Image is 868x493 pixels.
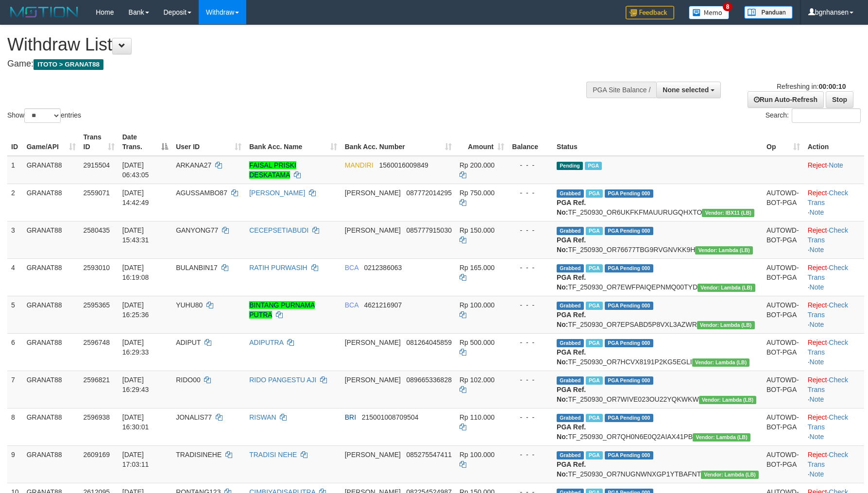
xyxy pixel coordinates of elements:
[808,189,827,197] a: Reject
[553,184,763,221] td: TF_250930_OR6UKFKFMAUURUGQHXTO
[345,413,356,421] span: BRI
[586,339,603,347] span: Marked by bgndedek
[7,128,23,156] th: ID
[407,451,452,459] span: Copy 085275547411 to clipboard
[808,264,848,281] a: Check Trans
[586,376,603,385] span: Marked by bgndedek
[508,128,553,156] th: Balance
[84,301,110,309] span: 2595365
[345,264,358,272] span: BCA
[176,339,201,346] span: ADIPUT
[460,161,494,169] span: Rp 200.000
[557,414,584,422] span: Grabbed
[345,376,401,384] span: [PERSON_NAME]
[122,189,149,206] span: [DATE] 14:42:49
[763,221,804,258] td: AUTOWD-BOT-PGA
[512,338,549,347] div: - - -
[512,263,549,272] div: - - -
[84,264,110,272] span: 2593010
[663,86,709,94] span: None selected
[345,161,374,169] span: MANDIRI
[7,108,81,123] label: Show entries
[7,156,23,184] td: 1
[692,358,750,367] span: Vendor URL: https://dashboard.q2checkout.com/secure
[362,413,419,421] span: Copy 215001008709504 to clipboard
[407,339,452,346] span: Copy 081264045859 to clipboard
[804,156,864,184] td: ·
[557,311,586,328] b: PGA Ref. No:
[557,199,586,216] b: PGA Ref. No:
[763,128,804,156] th: Op: activate to sort column ascending
[744,6,793,19] img: panduan.png
[460,226,494,234] span: Rp 150.000
[557,423,586,441] b: PGA Ref. No:
[777,83,846,90] span: Refreshing in:
[23,371,80,408] td: GRANAT88
[808,376,827,384] a: Reject
[605,451,653,459] span: PGA Pending
[512,375,549,385] div: - - -
[695,246,753,255] span: Vendor URL: https://dashboard.q2checkout.com/secure
[460,264,494,272] span: Rp 165.000
[701,471,759,479] span: Vendor URL: https://dashboard.q2checkout.com/secure
[364,301,402,309] span: Copy 4621216907 to clipboard
[460,451,494,459] span: Rp 100.000
[553,371,763,408] td: TF_250930_OR7WIVE023OU22YQKWKW
[512,450,549,459] div: - - -
[176,161,211,169] span: ARKANA27
[808,376,848,393] a: Check Trans
[804,445,864,483] td: · ·
[460,339,494,346] span: Rp 500.000
[557,339,584,347] span: Grabbed
[808,189,848,206] a: Check Trans
[810,321,824,328] a: Note
[763,408,804,445] td: AUTOWD-BOT-PGA
[7,35,569,54] h1: Withdraw List
[119,128,172,156] th: Date Trans.: activate to sort column descending
[557,386,586,403] b: PGA Ref. No:
[804,333,864,371] td: · ·
[84,226,110,234] span: 2580435
[586,227,603,235] span: Marked by bgndedek
[808,226,848,244] a: Check Trans
[763,184,804,221] td: AUTOWD-BOT-PGA
[553,221,763,258] td: TF_250930_OR76677TBG9RVGNVKK9H
[763,296,804,333] td: AUTOWD-BOT-PGA
[80,128,119,156] th: Trans ID: activate to sort column ascending
[586,414,603,422] span: Marked by bgndany
[557,162,583,170] span: Pending
[557,451,584,459] span: Grabbed
[249,301,315,319] a: BINTANG PURNAMA PUTRA
[122,339,149,356] span: [DATE] 16:29:33
[553,333,763,371] td: TF_250930_OR7HCVX8191P2KG5EGLI
[792,108,861,123] input: Search:
[249,264,307,272] a: RATIH PURWASIH
[7,371,23,408] td: 7
[810,208,824,216] a: Note
[585,162,602,170] span: Marked by bgndara
[818,83,846,90] strong: 00:00:10
[804,184,864,221] td: · ·
[84,339,110,346] span: 2596748
[23,156,80,184] td: GRANAT88
[122,264,149,281] span: [DATE] 16:19:08
[605,264,653,272] span: PGA Pending
[557,236,586,254] b: PGA Ref. No:
[345,189,401,197] span: [PERSON_NAME]
[122,413,149,431] span: [DATE] 16:30:01
[23,128,80,156] th: Game/API: activate to sort column ascending
[512,160,549,170] div: - - -
[810,470,824,478] a: Note
[407,376,452,384] span: Copy 089665336828 to clipboard
[7,445,23,483] td: 9
[810,433,824,441] a: Note
[804,128,864,156] th: Action
[176,301,203,309] span: YUHU80
[804,371,864,408] td: · ·
[407,226,452,234] span: Copy 085777915030 to clipboard
[345,451,401,459] span: [PERSON_NAME]
[122,376,149,393] span: [DATE] 16:29:43
[586,82,656,98] div: PGA Site Balance /
[122,301,149,319] span: [DATE] 16:25:36
[605,376,653,385] span: PGA Pending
